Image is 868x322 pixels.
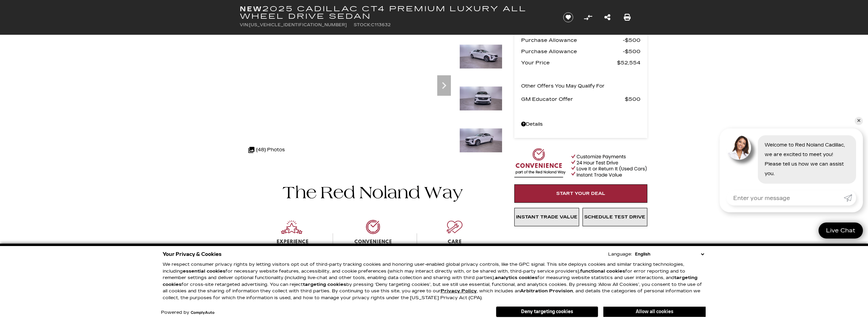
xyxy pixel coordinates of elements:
[240,5,262,13] strong: New
[163,261,706,301] p: We respect consumer privacy rights by letting visitors opt out of third-party tracking cookies an...
[163,249,222,259] span: Your Privacy & Cookies
[240,22,249,27] span: VIN:
[441,288,477,294] a: Privacy Policy
[496,306,598,317] button: Deny targeting cookies
[191,311,215,315] a: ComplyAuto
[623,35,641,45] span: $500
[514,208,579,226] a: Instant Trade Value
[521,35,641,45] a: Purchase Allowance $500
[823,227,859,234] span: Live Chat
[617,58,641,67] span: $52,554
[583,12,593,22] button: Compare Vehicle
[521,94,625,104] span: GM Educator Offer
[495,275,538,280] strong: analytics cookies
[245,142,288,158] div: (48) Photos
[844,190,856,205] a: Submit
[183,269,225,274] strong: essential cookies
[249,22,347,27] span: [US_VEHICLE_IDENTIFICATION_NUMBER]
[520,288,573,294] strong: Arbitration Provision
[726,135,751,160] img: Agent profile photo
[819,223,863,239] a: Live Chat
[371,22,391,27] span: C113632
[521,58,617,67] span: Your Price
[161,310,215,315] div: Powered by
[604,13,610,22] a: Share this New 2025 Cadillac CT4 Premium Luxury All Wheel Drive Sedan
[521,47,641,56] a: Purchase Allowance $500
[603,307,706,317] button: Allow all cookies
[584,214,645,220] span: Schedule Test Drive
[623,47,641,56] span: $500
[624,13,631,22] a: Print this New 2025 Cadillac CT4 Premium Luxury All Wheel Drive Sedan
[521,81,605,91] p: Other Offers You May Qualify For
[163,275,697,287] strong: targeting cookies
[303,282,346,287] strong: targeting cookies
[583,208,647,226] a: Schedule Test Drive
[459,86,502,111] img: New 2025 Crystal White Tricoat Cadillac Premium Luxury image 3
[459,44,502,69] img: New 2025 Crystal White Tricoat Cadillac Premium Luxury image 2
[354,22,371,27] span: Stock:
[580,269,625,274] strong: functional cookies
[625,94,641,104] span: $500
[561,12,576,23] button: Save vehicle
[521,47,623,56] span: Purchase Allowance
[521,94,641,104] a: GM Educator Offer $500
[240,2,454,163] iframe: Interactive Walkaround/Photo gallery of the vehicle/product
[608,252,632,257] div: Language:
[758,135,856,184] div: Welcome to Red Noland Cadillac, we are excited to meet you! Please tell us how we can assist you.
[459,128,502,153] img: New 2025 Crystal White Tricoat Cadillac Premium Luxury image 4
[514,184,647,203] a: Start Your Deal
[521,120,641,129] a: Details
[516,214,577,220] span: Instant Trade Value
[556,191,605,196] span: Start Your Deal
[726,190,844,205] input: Enter your message
[633,251,706,258] select: Language Select
[521,58,641,67] a: Your Price $52,554
[521,35,623,45] span: Purchase Allowance
[240,5,552,20] h1: 2025 Cadillac CT4 Premium Luxury All Wheel Drive Sedan
[437,75,451,96] div: Next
